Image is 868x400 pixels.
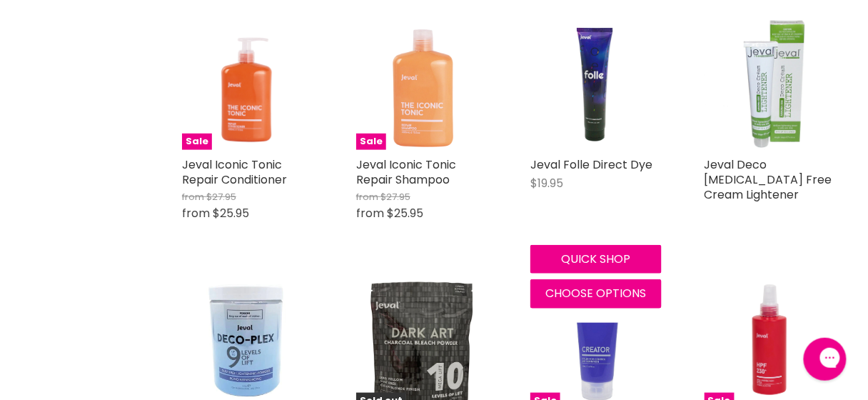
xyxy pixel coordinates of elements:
span: from [182,190,204,204]
button: Choose options [530,279,662,308]
a: Jeval Deco [MEDICAL_DATA] Free Cream Lightener [705,156,832,203]
span: $25.95 [387,205,423,221]
img: Jeval Deco Ammonia Free Cream Lightener [705,19,836,150]
span: from [182,205,210,221]
span: $27.95 [206,190,236,204]
a: Jeval Folle Direct Dye [530,156,652,173]
button: Quick shop [530,245,662,274]
span: $25.95 [213,205,249,221]
span: $27.95 [380,190,410,204]
a: Jeval Iconic Tonic Repair ConditionerSale [182,19,313,150]
a: Jeval Iconic Tonic Repair ShampooSale [356,19,488,150]
span: Sale [182,134,212,150]
a: Jeval Iconic Tonic Repair Conditioner [182,156,287,188]
span: from [356,205,384,221]
span: $19.95 [530,175,563,191]
span: from [356,190,378,204]
span: Choose options [546,285,647,301]
img: Jeval Iconic Tonic Repair Conditioner [203,19,293,150]
a: Jeval Iconic Tonic Repair Shampoo [356,156,456,188]
img: Jeval Iconic Tonic Repair Shampoo [356,19,488,150]
span: Sale [356,134,386,150]
img: Jeval Folle Direct Dye [530,19,662,150]
iframe: Gorgias live chat messenger [797,333,854,386]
